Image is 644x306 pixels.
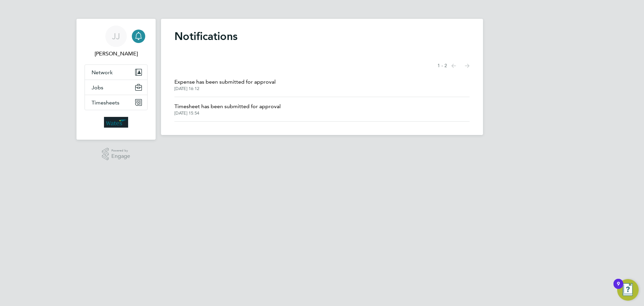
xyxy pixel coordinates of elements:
[102,148,130,161] a: Powered byEngage
[174,30,470,43] h1: Notifications
[174,102,281,116] a: Timesheet has been submitted for approval[DATE] 15:54
[112,32,120,41] span: JJ
[617,284,620,293] div: 9
[85,26,148,58] a: JJ[PERSON_NAME]
[85,95,147,110] button: Timesheets
[174,78,276,86] span: Expense has been submitted for approval
[85,80,147,95] button: Jobs
[85,50,148,58] span: Jamie Joyce
[174,111,281,116] span: [DATE] 15:54
[437,59,470,73] nav: Select page of notifications list
[111,148,130,154] span: Powered by
[104,117,128,128] img: wates-logo-retina.png
[85,117,148,128] a: Go to home page
[92,99,119,106] span: Timesheets
[174,78,276,91] a: Expense has been submitted for approval[DATE] 16:12
[174,86,276,91] span: [DATE] 16:12
[76,19,156,140] nav: Main navigation
[437,62,447,69] span: 1 - 2
[617,279,639,301] button: Open Resource Center, 9 new notifications
[85,65,147,80] button: Network
[92,84,103,91] span: Jobs
[111,154,130,159] span: Engage
[174,102,281,111] span: Timesheet has been submitted for approval
[92,69,113,76] span: Network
